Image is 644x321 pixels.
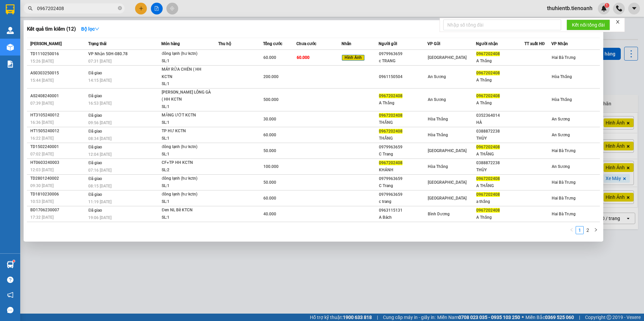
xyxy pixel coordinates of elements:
div: A Thắng [476,100,524,107]
span: Hai Bà Trưng [552,196,576,201]
div: TD1810230006 [30,191,86,198]
span: 40.000 [263,212,276,216]
img: warehouse-icon [7,261,14,268]
span: 60.000 [297,55,310,60]
span: 16:22 [DATE] [30,136,54,141]
span: Người nhận [476,41,498,46]
span: 07:16 [DATE] [88,168,111,173]
li: Previous Page [568,226,576,234]
span: Chưa cước [296,41,316,46]
span: Đã giao [88,192,102,197]
div: CF+TP HH KCTN [162,159,212,167]
span: 09:56 [DATE] [88,120,111,125]
span: Nhãn [342,41,351,46]
button: Bộ lọcdown [76,24,105,34]
span: Kết nối tổng đài [572,21,605,29]
div: SL: 1 [162,103,212,111]
span: 0967202408 [476,192,500,197]
div: SL: 2 [162,167,212,174]
li: 1 [576,226,584,234]
div: A Thắng [476,214,524,221]
span: 60.000 [263,55,276,60]
div: 0388872238 [476,128,524,135]
span: 14:15 [DATE] [88,78,111,83]
div: C Trang [379,182,427,189]
div: c trang [379,198,427,205]
span: close-circle [118,5,122,12]
span: [GEOGRAPHIC_DATA] [428,148,466,153]
div: SL: 1 [162,182,212,190]
span: 0967202408 [476,51,500,56]
span: 0967202408 [476,94,500,98]
input: Tìm tên, số ĐT hoặc mã đơn [37,5,117,12]
img: solution-icon [7,61,14,68]
span: 11:19 [DATE] [88,200,111,204]
div: SL: 1 [162,135,212,142]
span: 0967202408 [379,113,402,118]
li: 2 [584,226,592,234]
li: Next Page [592,226,600,234]
span: Hình Ảnh [342,55,364,61]
span: Hòa Thắng [552,97,572,102]
span: 0967202408 [379,160,402,165]
div: [PERSON_NAME] LÔNG GÀ ( HH KCTN [162,89,212,103]
span: 100.000 [263,164,279,169]
span: Đã giao [88,94,102,98]
span: Hòa Thắng [428,164,448,169]
span: [PERSON_NAME] [30,41,62,46]
span: 50.000 [263,180,276,185]
span: [GEOGRAPHIC_DATA] [428,196,466,201]
div: A Thắng [379,100,427,107]
h3: Kết quả tìm kiếm ( 12 ) [27,26,76,33]
div: c TRANG [379,58,427,65]
span: An Sương [428,74,446,79]
span: 60.000 [263,133,276,137]
img: warehouse-icon [7,27,14,34]
div: HT1505240012 [30,128,86,135]
span: close [615,20,620,24]
div: C Trang [379,151,427,158]
span: 500.000 [263,97,279,102]
div: HT0603240003 [30,159,86,166]
span: Hòa Thắng [428,133,448,137]
input: Nhập số tổng đài [443,20,561,30]
div: a thắng [476,198,524,205]
span: 0967202408 [476,145,500,149]
span: Tổng cước [263,41,282,46]
span: An Sương [552,117,570,121]
span: notification [7,292,13,298]
span: right [594,228,598,232]
span: An Sương [552,133,570,137]
span: Đã giao [88,208,102,213]
span: 15:44 [DATE] [30,78,54,83]
a: 2 [584,226,591,234]
span: Hai Bà Trưng [552,180,576,185]
span: Hòa Thắng [428,117,448,121]
img: logo-vxr [6,4,14,14]
div: 0979963659 [379,191,427,198]
button: right [592,226,600,234]
span: 0967202408 [379,94,402,98]
span: 30.000 [263,117,276,121]
img: warehouse-icon [7,44,14,51]
span: left [570,228,574,232]
span: Hòa Thắng [552,74,572,79]
div: HT3105240012 [30,112,86,119]
span: down [95,27,99,31]
span: 16:53 [DATE] [88,101,111,106]
span: [GEOGRAPHIC_DATA] [428,180,466,185]
div: TD1502240001 [30,143,86,150]
span: [GEOGRAPHIC_DATA] [428,55,466,60]
span: TT xuất HĐ [524,41,545,46]
div: A Thắng [476,58,524,65]
div: MÁY RỬA CHÉN ( HH KCTN [162,66,212,80]
span: 17:32 [DATE] [30,215,54,220]
div: 0979963659 [379,175,427,182]
span: 12:04 [DATE] [88,152,111,157]
span: 10:53 [DATE] [30,199,54,204]
div: SL: 1 [162,214,212,221]
div: SL: 1 [162,151,212,158]
div: KHÁNH [379,167,427,174]
div: đông lạnh (hư kctn) [162,191,212,198]
div: SL: 1 [162,58,212,65]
